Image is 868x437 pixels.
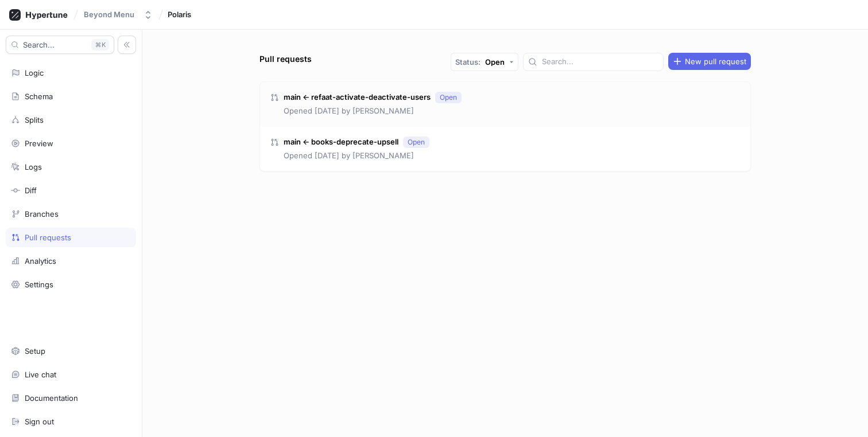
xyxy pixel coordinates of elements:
[284,106,414,117] p: Opened [DATE] by [PERSON_NAME]
[259,53,312,65] div: Pull requests
[25,417,54,426] div: Sign out
[25,209,59,219] div: Branches
[25,370,56,379] div: Live chat
[79,5,157,24] button: Beyond Menu
[668,53,751,70] button: New pull request
[23,41,55,48] span: Search...
[455,58,480,66] p: Status:
[485,58,505,66] div: Open
[6,36,114,54] button: Search...K
[25,68,44,77] div: Logic
[25,115,44,124] div: Splits
[25,233,71,242] div: Pull requests
[25,139,53,148] div: Preview
[168,10,191,18] span: Polaris
[284,150,414,162] p: Opened [DATE] by [PERSON_NAME]
[6,388,136,408] a: Documentation
[451,53,518,71] button: Status: Open
[25,393,78,403] div: Documentation
[84,10,134,19] div: Beyond Menu
[284,92,431,103] p: main ← refaat-activate-deactivate-users
[25,256,56,266] div: Analytics
[25,186,37,195] div: Diff
[25,346,45,356] div: Setup
[542,56,658,68] input: Search...
[25,162,42,171] div: Logs
[91,39,109,50] div: K
[25,92,53,101] div: Schema
[25,280,53,289] div: Settings
[685,58,746,65] span: New pull request
[284,136,398,148] p: main ← books-deprecate-upsell
[440,92,457,103] div: Open
[408,137,425,147] div: Open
